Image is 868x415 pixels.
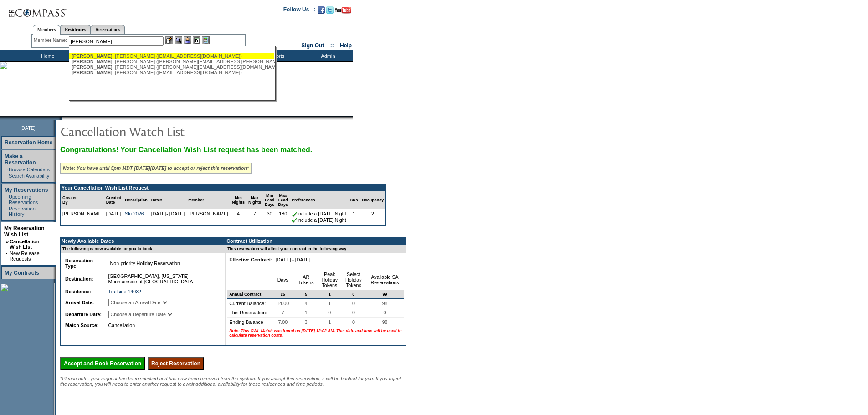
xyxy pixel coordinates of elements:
span: 0 [350,299,357,308]
img: Follow us on Twitter [326,6,334,14]
a: Trailside 14032 [108,289,141,294]
td: Created Date [104,191,123,209]
span: [PERSON_NAME] [72,64,112,70]
td: Dates [149,191,187,209]
td: Note: This CWL Match was found on [DATE] 12:02 AM. This date and time will be used to calculate r... [227,327,404,339]
a: Help [340,42,352,49]
span: 1 [327,290,333,298]
span: 1 [326,299,333,308]
img: b_edit.gif [165,36,173,44]
td: Available SA Reservations [365,270,404,290]
div: , [PERSON_NAME] ([PERSON_NAME][EMAIL_ADDRESS][PERSON_NAME][DOMAIN_NAME]) [72,59,272,64]
div: Member Name: [34,36,69,44]
img: pgTtlCancellationNotification.gif [60,122,242,140]
td: Description [123,191,149,209]
span: :: [330,42,334,49]
td: · [6,251,9,261]
span: *Please note, your request has been satisfied and has now been removed from the system. If you ac... [60,376,401,387]
b: Match Source: [65,323,98,328]
td: Peak Holiday Tokens [318,270,342,290]
td: Ending Balance [227,318,271,327]
span: 0 [350,290,356,298]
a: Upcoming Reservations [9,194,38,205]
input: Accept and Book Reservation [60,357,145,370]
td: The following is now available for you to book [61,245,220,253]
a: Reservations [91,25,125,34]
td: Annual Contract: [227,290,271,299]
nobr: [DATE] - [DATE] [276,257,311,262]
a: Reservation History [9,206,36,217]
span: 1 [326,318,333,327]
td: Occupancy [360,191,386,209]
span: 98 [380,299,390,308]
a: Browse Calendars [9,167,50,172]
td: 7 [247,209,263,225]
a: Members [33,25,61,35]
td: 4 [230,209,247,225]
span: 0 [350,318,357,327]
td: Admin [301,50,353,61]
span: 7 [280,308,286,317]
td: AR Tokens [295,270,318,290]
td: · [6,194,8,205]
img: Impersonate [184,36,191,44]
span: 1 [303,308,309,317]
img: blank.gif [62,116,62,120]
a: Make a Reservation [5,153,36,166]
td: Created By [61,191,104,209]
b: » [6,239,9,244]
span: 5 [303,290,309,298]
span: 25 [279,290,287,298]
a: Follow us on Twitter [326,9,334,15]
span: 7.00 [276,318,289,327]
td: 1 [348,209,360,225]
td: 180 [277,209,290,225]
img: View [175,36,182,44]
td: Home [21,50,73,61]
td: [PERSON_NAME] [61,209,104,225]
span: 4 [303,299,309,308]
td: Cancellation [107,321,218,330]
b: Destination: [65,276,93,282]
a: My Reservations [5,187,48,193]
div: , [PERSON_NAME] ([EMAIL_ADDRESS][DOMAIN_NAME]) [72,53,272,59]
b: Effective Contract: [229,257,272,262]
td: [GEOGRAPHIC_DATA], [US_STATE] - Mountainside at [GEOGRAPHIC_DATA] [107,272,218,286]
td: BRs [348,191,360,209]
span: [PERSON_NAME] [72,70,112,75]
span: [PERSON_NAME] [72,59,112,64]
b: Arrival Date: [65,300,94,305]
span: 99 [381,290,389,298]
a: Reservation Home [5,139,52,146]
img: b_calculator.gif [202,36,210,44]
td: Days [271,270,295,290]
td: [DATE] [104,209,123,225]
span: 0 [350,308,357,317]
img: chkSmaller.gif [292,212,297,217]
td: · [6,206,8,217]
a: Become our fan on Facebook [318,9,325,15]
td: This reservation will affect your contract in the following way [226,245,406,253]
b: Departure Date: [65,312,102,317]
a: Residences [60,25,91,34]
img: chkSmaller.gif [292,218,297,223]
span: Non-priority Holiday Reservation [108,259,182,268]
a: Ski 2026 [125,211,144,216]
td: Follow Us :: [283,5,316,16]
a: Cancellation Wish List [10,239,39,250]
td: Select Holiday Tokens [342,270,366,290]
span: 3 [303,318,309,327]
a: My Reservation Wish List [4,225,45,238]
img: promoShadowLeftCorner.gif [58,116,62,120]
td: Member [186,191,230,209]
div: , [PERSON_NAME] ([PERSON_NAME][EMAIL_ADDRESS][DOMAIN_NAME]) [72,64,272,70]
input: Reject Reservation [148,357,204,370]
td: Your Cancellation Wish List Request [61,184,385,191]
div: , [PERSON_NAME] ([EMAIL_ADDRESS][DOMAIN_NAME]) [72,70,272,75]
td: · [6,167,8,172]
span: [PERSON_NAME] [72,53,112,59]
span: 0 [382,308,388,317]
a: New Release Requests [10,251,39,261]
td: Min Nights [230,191,247,209]
td: Contract Utilization [226,237,406,245]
